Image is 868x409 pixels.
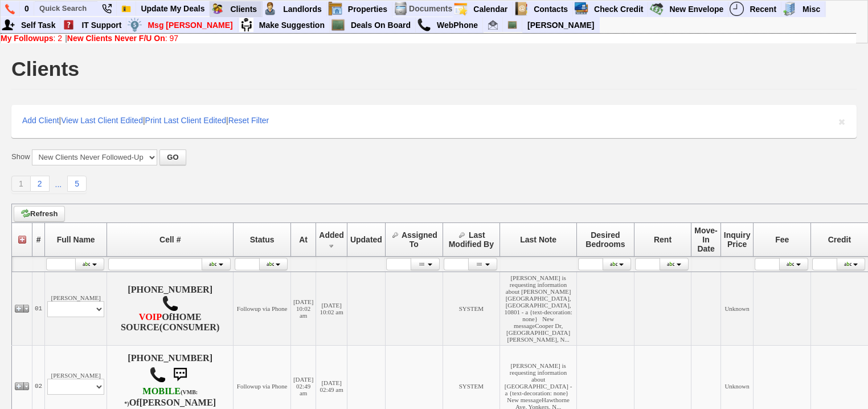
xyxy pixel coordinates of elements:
a: New Envelope [665,2,728,17]
b: Verizon Wireless [124,386,198,408]
input: Quick Search [35,1,97,15]
span: Inquiry Price [724,230,751,249]
b: HOME SOURCE [121,312,202,333]
img: docs.png [394,2,408,16]
img: officebldg.png [783,2,797,16]
img: gmoney.png [649,2,664,16]
td: Documents [408,1,453,17]
img: contact.png [514,2,528,16]
a: Landlords [279,2,327,17]
h4: [PHONE_NUMBER] Of (CONSUMER) [109,285,231,333]
span: Updated [350,235,382,244]
a: Add Client [22,116,59,125]
span: Fee [775,235,789,244]
a: ... [50,177,68,192]
b: My Followups [1,34,54,43]
img: clients.png [210,2,224,16]
a: [PERSON_NAME] [523,18,599,33]
a: Recent [745,2,781,17]
td: 01 [32,272,45,345]
a: Refresh [14,206,65,222]
font: MOBILE [142,386,181,396]
button: GO [159,149,186,165]
span: Status [250,235,275,244]
img: myadd.png [1,18,15,32]
a: Misc [798,2,825,17]
a: My Followups: 2 [1,34,62,43]
a: Properties [343,2,392,17]
div: | [1,34,856,43]
a: Self Task [17,18,60,33]
a: 5 [67,176,87,192]
span: Desired Bedrooms [586,230,625,249]
td: [DATE] 10:02 am [316,272,347,345]
b: [PERSON_NAME] [140,398,216,408]
td: [DATE] 10:02 am [290,272,316,345]
img: creditreport.png [574,2,588,16]
a: Contacts [529,2,573,17]
span: Move-In Date [694,226,717,253]
span: Full Name [57,235,95,244]
img: phone22.png [102,4,112,14]
a: Check Credit [589,2,648,17]
img: recent.png [730,2,744,16]
img: call.png [417,18,431,32]
img: sms.png [169,363,191,386]
a: Make Suggestion [255,18,330,33]
a: Calendar [469,2,513,17]
img: call.png [162,295,179,312]
img: su2.jpg [239,18,253,32]
a: New Clients Never F/U On: 97 [67,34,178,43]
b: New Clients Never F/U On [67,34,165,43]
img: money.png [128,18,142,32]
span: Added [319,230,344,240]
img: call.png [149,366,166,383]
label: Show [11,152,30,162]
a: 0 [20,1,34,16]
img: properties.png [328,2,342,16]
img: Renata@HomeSweetHomeProperties.com [488,20,498,30]
a: Deals On Board [346,18,416,33]
img: Bookmark.png [121,4,131,14]
a: Msg [PERSON_NAME] [143,18,238,33]
a: Clients [226,2,262,17]
img: chalkboard.png [507,20,517,30]
font: Msg [PERSON_NAME] [148,21,232,30]
a: Reset Filter [228,116,269,125]
span: Assigned To [402,230,437,249]
img: appt_icon.png [453,2,468,16]
a: 2 [31,176,50,192]
td: [PERSON_NAME] [45,272,107,345]
img: chalkboard.png [331,18,345,32]
td: Followup via Phone [234,272,291,345]
td: Unknown [720,272,754,345]
img: help2.png [62,18,76,32]
span: At [299,235,308,244]
div: | | | [11,105,857,138]
span: Credit [828,235,851,244]
a: View Last Client Edited [61,116,143,125]
font: VOIP [139,312,162,322]
a: WebPhone [432,18,483,33]
td: [PERSON_NAME] is requesting information about [PERSON_NAME][GEOGRAPHIC_DATA], [GEOGRAPHIC_DATA], ... [500,272,577,345]
td: SYSTEM [443,272,500,345]
span: Last Note [520,235,556,244]
b: Bandwidth/RingCentral Messaging - Sinch [139,312,162,322]
a: Print Last Client Edited [145,116,226,125]
span: Rent [654,235,672,244]
span: Last Modified By [449,230,494,249]
th: # [32,222,45,256]
a: IT Support [77,18,126,33]
font: (VMB: *) [124,389,198,407]
a: Update My Deals [136,1,210,16]
img: landlord.png [263,2,277,16]
a: 1 [11,176,31,192]
img: phone.png [5,4,15,14]
h1: Clients [11,59,79,79]
span: Cell # [159,235,181,244]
